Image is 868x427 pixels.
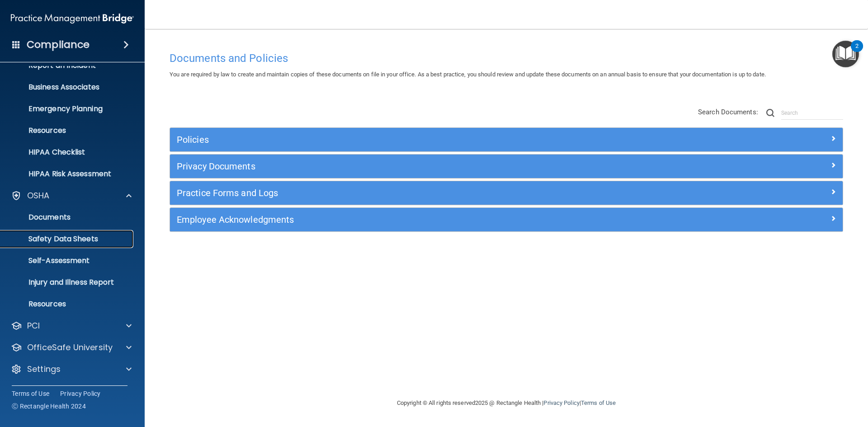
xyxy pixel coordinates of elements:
[6,83,129,92] p: Business Associates
[6,278,129,287] p: Injury and Illness Report
[27,320,40,331] p: PCI
[6,213,129,222] p: Documents
[177,159,836,174] a: Privacy Documents
[6,148,129,157] p: HIPAA Checklist
[177,135,668,145] h5: Policies
[6,61,129,70] p: Report an Incident
[177,188,668,198] h5: Practice Forms and Logs
[170,71,766,78] span: You are required by law to create and maintain copies of these documents on file in your office. ...
[698,108,758,116] span: Search Documents:
[177,186,836,200] a: Practice Forms and Logs
[11,342,132,353] a: OfficeSafe University
[177,161,668,171] h5: Privacy Documents
[6,126,129,135] p: Resources
[27,364,61,375] p: Settings
[6,235,129,244] p: Safety Data Sheets
[27,190,50,201] p: OSHA
[341,389,671,418] div: Copyright © All rights reserved 2025 @ Rectangle Health | |
[11,320,132,331] a: PCI
[781,106,843,120] input: Search
[177,132,836,147] a: Policies
[6,300,129,309] p: Resources
[60,389,101,398] a: Privacy Policy
[170,52,843,64] h4: Documents and Policies
[12,402,86,411] span: Ⓒ Rectangle Health 2024
[177,212,836,227] a: Employee Acknowledgments
[6,104,129,113] p: Emergency Planning
[581,399,616,406] a: Terms of Use
[12,389,49,398] a: Terms of Use
[855,46,859,58] div: 2
[6,169,129,178] p: HIPAA Risk Assessment
[11,9,134,28] img: PMB logo
[832,41,859,67] button: Open Resource Center, 2 new notifications
[766,109,774,117] img: ic-search.3b580494.png
[6,256,129,265] p: Self-Assessment
[11,364,132,375] a: Settings
[177,215,668,225] h5: Employee Acknowledgments
[823,365,857,399] iframe: Drift Widget Chat Controller
[11,190,132,201] a: OSHA
[543,399,579,406] a: Privacy Policy
[27,38,90,51] h4: Compliance
[27,342,113,353] p: OfficeSafe University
